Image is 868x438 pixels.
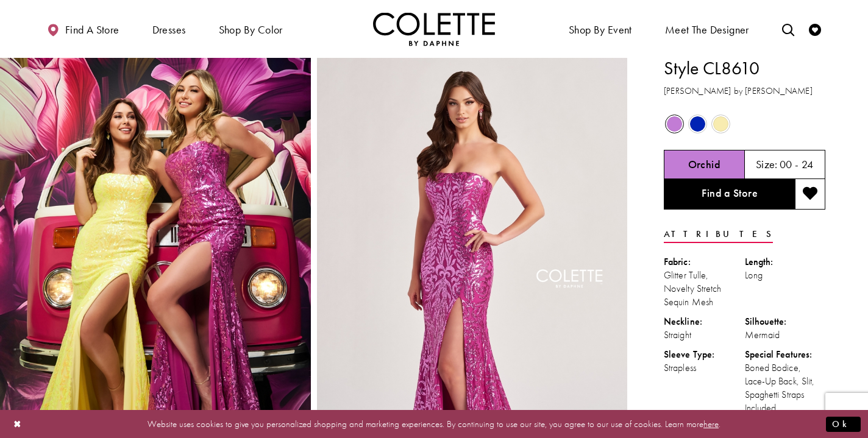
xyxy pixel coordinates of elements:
[826,416,861,431] button: Submit Dialog
[745,361,826,415] div: Boned Bodice, Lace-Up Back, Slit, Spaghetti Straps Included
[745,348,826,361] div: Special Features:
[664,315,745,328] div: Neckline:
[664,179,795,210] a: Find a Store
[664,55,825,81] h1: Style CL8610
[745,269,826,282] div: Long
[688,158,720,171] h5: Chosen color
[88,415,780,432] p: Website uses cookies to give you personalized shopping and marketing experiences. By continuing t...
[745,328,826,342] div: Mermaid
[664,112,825,135] div: Product color controls state depends on size chosen
[664,361,745,375] div: Strapless
[664,113,685,135] div: Orchid
[756,157,778,171] span: Size:
[745,315,826,328] div: Silhouette:
[710,113,731,135] div: Sunshine
[780,158,814,171] h5: 00 - 24
[664,328,745,342] div: Straight
[664,84,825,98] h3: [PERSON_NAME] by [PERSON_NAME]
[7,413,28,434] button: Close Dialog
[664,225,773,243] a: Attributes
[664,269,745,309] div: Glitter Tulle, Novelty Stretch Sequin Mesh
[703,417,719,429] a: here
[745,255,826,269] div: Length:
[664,348,745,361] div: Sleeve Type:
[664,255,745,269] div: Fabric:
[687,113,708,135] div: Royal Blue
[795,179,825,210] button: Add to wishlist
